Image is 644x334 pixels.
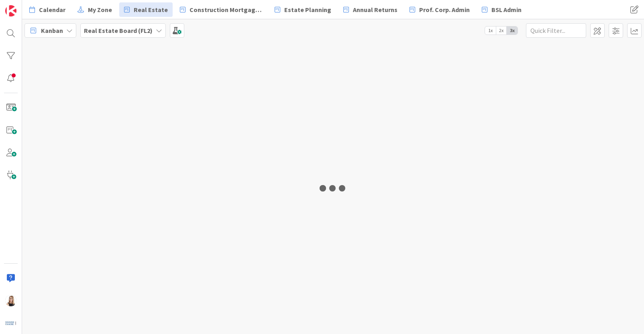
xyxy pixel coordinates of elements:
img: DB [5,295,16,306]
a: My Zone [73,2,117,17]
b: Real Estate Board (FL2) [84,26,153,35]
span: Prof. Corp. Admin [419,5,470,14]
span: Real Estate [134,5,168,14]
a: Calendar [24,2,70,17]
input: Quick Filter... [526,23,586,38]
span: 3x [507,26,518,35]
a: Annual Returns [338,2,402,17]
a: BSL Admin [477,2,526,17]
span: Calendar [39,5,65,14]
span: Annual Returns [353,5,397,14]
span: Kanban [41,26,63,35]
img: Visit kanbanzone.com [5,5,16,16]
span: 1x [485,26,496,35]
a: Estate Planning [270,2,336,17]
span: BSL Admin [491,5,522,14]
span: My Zone [88,5,112,14]
span: 2x [496,26,507,35]
a: Real Estate [119,2,173,17]
span: Construction Mortgages - Draws [190,5,263,14]
img: avatar [5,318,16,329]
a: Prof. Corp. Admin [405,2,475,17]
span: Estate Planning [284,5,331,14]
a: Construction Mortgages - Draws [175,2,267,17]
